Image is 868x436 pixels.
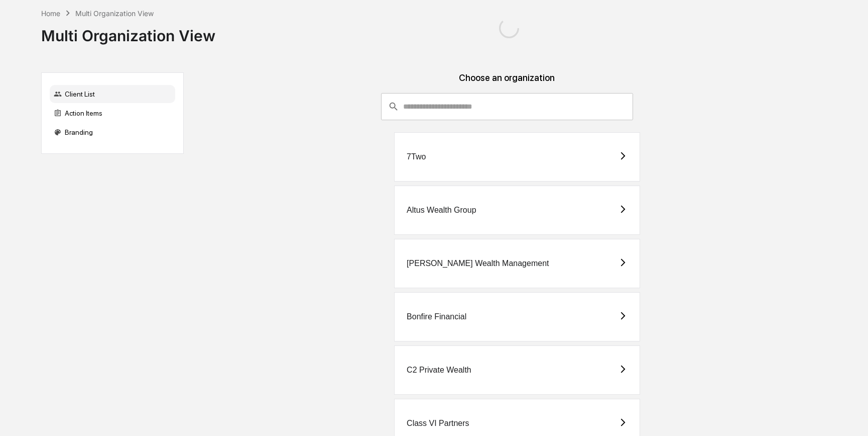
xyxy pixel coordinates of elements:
div: consultant-dashboard__filter-organizations-search-bar [381,93,633,120]
div: Branding [50,123,175,141]
div: Client List [50,85,175,103]
div: Action Items [50,104,175,122]
div: Multi Organization View [41,19,215,45]
div: Altus Wealth Group [407,206,476,215]
div: Bonfire Financial [407,312,466,321]
div: Multi Organization View [75,9,154,18]
div: 7Two [407,152,426,161]
div: C2 Private Wealth [407,366,471,375]
div: Choose an organization [192,72,822,93]
div: Class VI Partners [407,419,469,428]
div: [PERSON_NAME] Wealth Management [407,259,549,268]
div: Home [41,9,60,18]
